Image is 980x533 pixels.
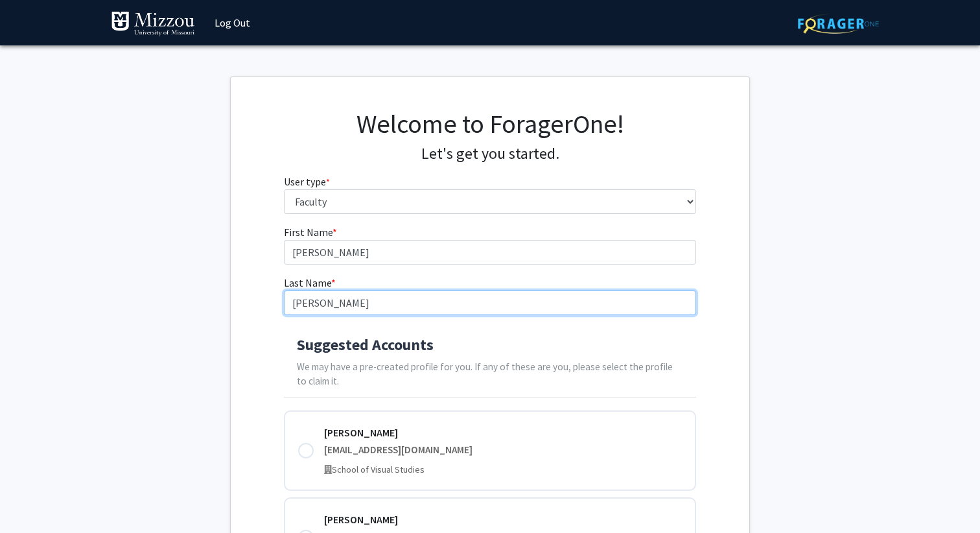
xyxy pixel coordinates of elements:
div: [PERSON_NAME] [324,512,682,527]
div: [EMAIL_ADDRESS][DOMAIN_NAME] [324,443,682,458]
label: User type [284,174,330,189]
img: University of Missouri Logo [111,11,195,37]
span: School of Visual Studies [332,464,425,475]
h1: Welcome to ForagerOne! [284,108,697,139]
span: First Name [284,226,332,239]
span: Last Name [284,276,331,289]
div: [PERSON_NAME] [324,425,682,440]
h4: Let's get you started. [284,145,697,163]
iframe: Chat [10,475,55,523]
h4: Suggested Accounts [297,336,684,355]
img: ForagerOne Logo [798,14,879,34]
p: We may have a pre-created profile for you. If any of these are you, please select the profile to ... [297,360,684,390]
